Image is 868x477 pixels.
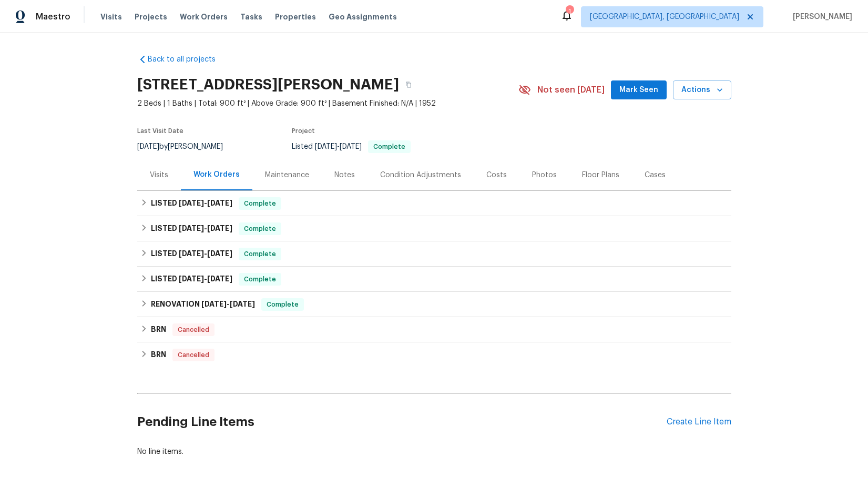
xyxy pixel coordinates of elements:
[173,324,213,335] span: Cancelled
[137,292,731,317] div: RENOVATION [DATE]-[DATE]Complete
[315,143,337,150] span: [DATE]
[173,350,213,360] span: Cancelled
[619,84,658,97] span: Mark Seen
[137,216,731,241] div: LISTED [DATE]-[DATE]Complete
[150,170,168,180] div: Visits
[137,79,399,90] h2: [STREET_ADDRESS][PERSON_NAME]
[240,224,280,234] span: Complete
[137,267,731,292] div: LISTED [DATE]-[DATE]Complete
[201,300,227,308] span: [DATE]
[789,12,852,22] span: [PERSON_NAME]
[645,170,666,180] div: Cases
[532,170,557,180] div: Photos
[151,273,232,286] h6: LISTED
[611,80,667,100] button: Mark Seen
[240,13,262,21] span: Tasks
[179,275,232,282] span: -
[135,12,167,22] span: Projects
[137,54,238,65] a: Back to all projects
[369,144,410,150] span: Complete
[100,12,122,22] span: Visits
[179,225,204,232] span: [DATE]
[240,198,280,209] span: Complete
[275,12,316,22] span: Properties
[334,170,355,180] div: Notes
[137,98,518,109] span: 2 Beds | 1 Baths | Total: 900 ft² | Above Grade: 900 ft² | Basement Finished: N/A | 1952
[137,140,236,153] div: by [PERSON_NAME]
[151,349,166,361] h6: BRN
[151,323,166,336] h6: BRN
[673,80,731,100] button: Actions
[151,248,232,260] h6: LISTED
[207,250,232,257] span: [DATE]
[207,275,232,282] span: [DATE]
[179,199,204,207] span: [DATE]
[230,300,255,308] span: [DATE]
[207,199,232,207] span: [DATE]
[667,417,731,427] div: Create Line Item
[315,143,362,150] span: -
[486,170,507,180] div: Costs
[151,197,232,210] h6: LISTED
[179,250,232,257] span: -
[329,12,397,22] span: Geo Assignments
[566,6,573,17] div: 1
[137,446,731,457] div: No line items.
[137,143,159,150] span: [DATE]
[265,170,309,180] div: Maintenance
[201,300,255,308] span: -
[151,222,232,235] h6: LISTED
[179,275,204,282] span: [DATE]
[193,169,240,180] div: Work Orders
[137,191,731,216] div: LISTED [DATE]-[DATE]Complete
[240,249,280,259] span: Complete
[240,274,280,285] span: Complete
[151,298,255,311] h6: RENOVATION
[137,317,731,342] div: BRN Cancelled
[179,225,232,232] span: -
[207,225,232,232] span: [DATE]
[137,241,731,267] div: LISTED [DATE]-[DATE]Complete
[179,199,232,207] span: -
[537,85,605,95] span: Not seen [DATE]
[380,170,461,180] div: Condition Adjustments
[179,250,204,257] span: [DATE]
[137,398,667,446] h2: Pending Line Items
[681,84,723,97] span: Actions
[292,128,315,134] span: Project
[292,143,411,150] span: Listed
[582,170,619,180] div: Floor Plans
[340,143,362,150] span: [DATE]
[36,12,70,22] span: Maestro
[180,12,228,22] span: Work Orders
[137,342,731,368] div: BRN Cancelled
[262,299,303,310] span: Complete
[137,128,183,134] span: Last Visit Date
[399,75,418,94] button: Copy Address
[590,12,739,22] span: [GEOGRAPHIC_DATA], [GEOGRAPHIC_DATA]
